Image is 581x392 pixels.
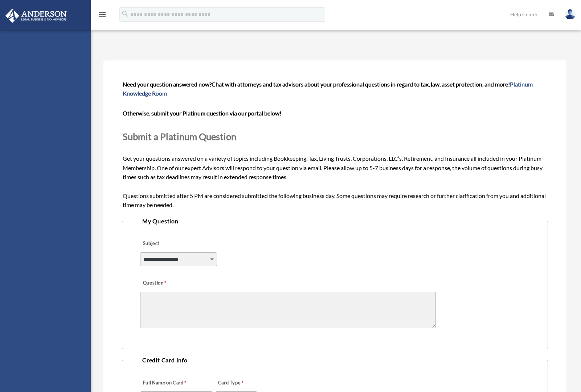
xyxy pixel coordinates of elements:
[139,216,531,226] legend: My Question
[121,10,129,18] i: search
[3,9,69,23] img: Anderson Advisors Platinum Portal
[123,110,281,117] b: Otherwise, submit your Platinum question via our portal below!
[98,10,107,19] i: menu
[140,378,188,388] label: Full Name on Card
[215,378,246,388] label: Card Type
[123,81,533,97] span: Chat with attorneys and tax advisors about your professional questions in regard to tax, law, ass...
[140,239,209,249] label: Subject
[139,355,531,365] legend: Credit Card Info
[123,81,212,88] span: Need your question answered now?
[140,278,196,288] label: Question
[123,81,547,208] span: Get your questions answered on a variety of topics including Bookkeeping, Tax, Living Trusts, Cor...
[565,9,576,20] img: User Pic
[123,131,236,142] span: Submit a Platinum Question
[98,13,107,19] a: menu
